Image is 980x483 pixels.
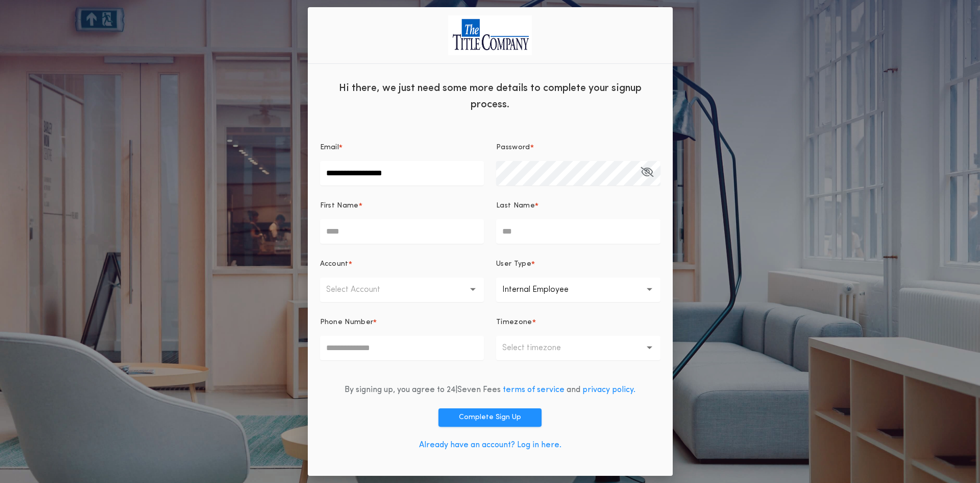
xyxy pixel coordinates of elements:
button: Internal Employee [496,278,660,302]
p: Phone Number [320,317,374,328]
div: By signing up, you agree to 24|Seven Fees and [345,384,635,396]
button: Select Account [320,278,484,302]
button: Complete Sign Up [438,408,542,427]
p: Internal Employee [502,284,585,296]
input: First Name* [320,219,484,244]
input: Password* [496,161,660,186]
a: Already have an account? Log in here. [419,441,561,449]
input: Last Name* [496,219,660,244]
input: Phone Number* [320,336,484,360]
p: First Name [320,201,359,211]
button: Select timezone [496,336,660,360]
a: privacy policy. [582,386,635,394]
button: Password* [641,161,653,186]
p: Timezone [496,317,532,328]
p: Select Account [326,284,397,296]
p: Email [320,143,339,153]
p: Last Name [496,201,535,211]
p: User Type [496,259,531,269]
input: Email* [320,161,484,186]
p: Select timezone [502,342,577,354]
p: Account [320,259,349,269]
a: terms of service [503,386,565,394]
img: logo [448,15,532,55]
p: Password [496,143,530,153]
div: Hi there, we just need some more details to complete your signup process. [308,72,673,118]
